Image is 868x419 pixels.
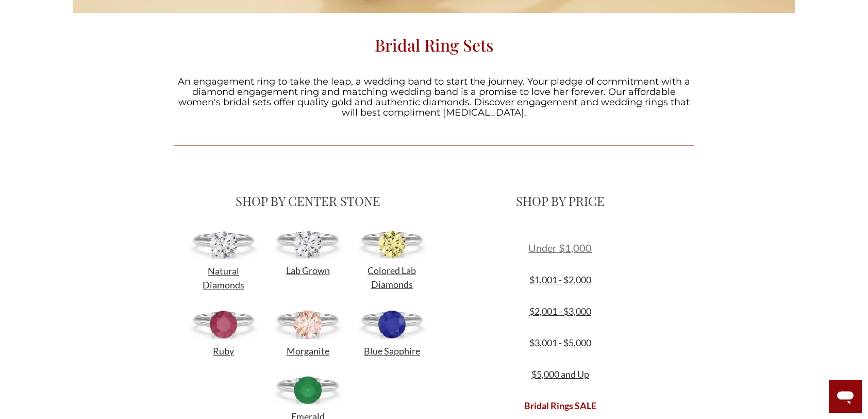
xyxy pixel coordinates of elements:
a: $5,000 and Up [531,368,589,380]
h2: SHOP BY CENTER STONE [189,192,426,209]
span: Colored Lab Diamonds [368,265,416,290]
a: Natural Diamonds [203,266,244,290]
a: $1,001 - $2,000 [529,274,591,285]
a: Lab Grown [286,266,330,276]
a: Ruby [213,346,234,356]
a: Under $1,000 [528,244,592,253]
a: Morganite [287,346,329,356]
span: Ruby [213,345,234,357]
h2: SHOP BY PRICE [442,192,679,209]
a: Bridal Rings SALE [524,400,596,411]
a: $2,001 - $3,000 [529,305,591,317]
span: Natural Diamonds [203,265,244,291]
span: Blue Sapphire [364,345,420,357]
span: Under $1,000 [528,241,592,254]
a: Colored Lab Diamonds [368,266,416,289]
a: Blue Sapphire [364,346,420,356]
a: $3,001 - $5,000 [529,337,591,348]
span: An engagement ring to take the leap, a wedding band to start the journey. Your pledge of commitme... [178,76,690,118]
span: Morganite [287,345,329,357]
span: Lab Grown [286,265,330,276]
